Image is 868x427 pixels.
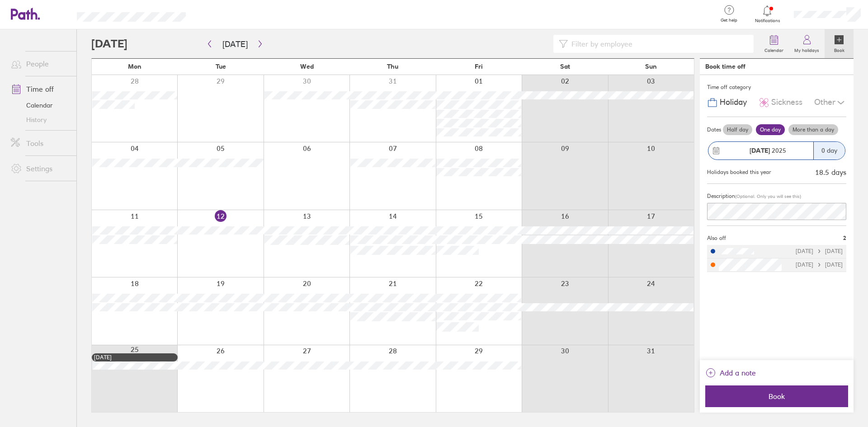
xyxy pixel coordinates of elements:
span: Sun [645,63,657,70]
span: Sat [560,63,570,70]
a: History [4,113,76,127]
span: Notifications [753,18,782,23]
a: People [4,55,76,73]
span: Mon [128,63,142,70]
span: (Optional. Only you will see this) [735,193,801,199]
div: Book time off [705,63,745,70]
label: My holidays [789,45,825,53]
span: 2025 [750,147,786,154]
label: Calendar [759,45,789,53]
button: Add a note [705,366,756,380]
div: Other [814,94,846,111]
label: Book [829,45,850,53]
span: Holiday [720,98,747,107]
label: More than a day [788,124,838,135]
span: 2 [843,235,846,241]
span: Dates [707,127,721,133]
a: Settings [4,160,76,178]
div: 0 day [813,142,845,160]
button: [DATE] [215,37,255,52]
label: One day [756,124,785,135]
div: [DATE] [94,354,175,361]
div: Time off category [707,80,846,94]
div: [DATE] [DATE] [796,248,843,254]
span: Fri [475,63,483,70]
span: Get help [714,18,744,23]
span: Description [707,192,735,199]
a: Time off [4,80,76,98]
span: Add a note [720,366,756,380]
a: Calendar [759,29,789,58]
span: Tue [216,63,226,70]
a: Calendar [4,98,76,113]
div: [DATE] [DATE] [796,262,843,268]
a: Book [825,29,854,58]
strong: [DATE] [750,146,770,155]
div: 18.5 days [815,168,846,176]
button: Book [705,385,848,407]
div: Holidays booked this year [707,169,771,175]
span: Also off [707,235,726,241]
a: Tools [4,134,76,152]
span: Sickness [771,98,802,107]
label: Half day [723,124,752,135]
span: Book [712,392,842,400]
a: My holidays [789,29,825,58]
a: Notifications [753,5,782,23]
span: Wed [300,63,314,70]
input: Filter by employee [568,35,748,52]
button: [DATE] 20250 day [707,137,846,164]
span: Thu [387,63,398,70]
